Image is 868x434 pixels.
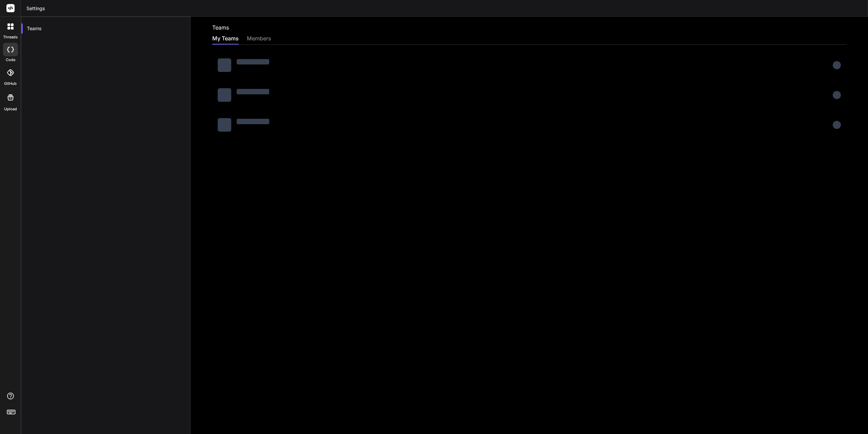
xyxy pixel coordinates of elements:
div: My Teams [212,34,239,44]
label: Upload [4,106,17,112]
label: code [6,57,15,63]
label: GitHub [4,81,17,87]
div: members [247,34,271,44]
label: threads [3,34,18,40]
div: Teams [21,21,190,36]
h2: Teams [212,23,229,32]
